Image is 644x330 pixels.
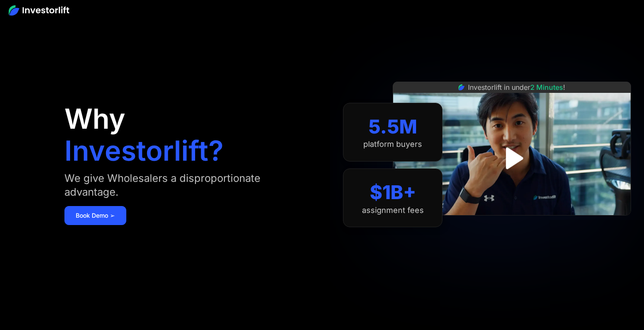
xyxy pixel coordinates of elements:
div: We give Wholesalers a disproportionate advantage. [64,171,295,199]
div: 5.5M [368,115,417,138]
iframe: Customer reviews powered by Trustpilot [447,220,577,230]
div: $1B+ [370,181,416,204]
h1: Why [64,105,125,133]
div: Investorlift in under ! [468,82,565,92]
h1: Investorlift? [64,137,224,165]
div: platform buyers [363,140,422,149]
a: open lightbox [493,139,531,178]
a: Book Demo ➢ [64,206,126,225]
div: assignment fees [362,206,424,215]
span: 2 Minutes [530,83,563,92]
